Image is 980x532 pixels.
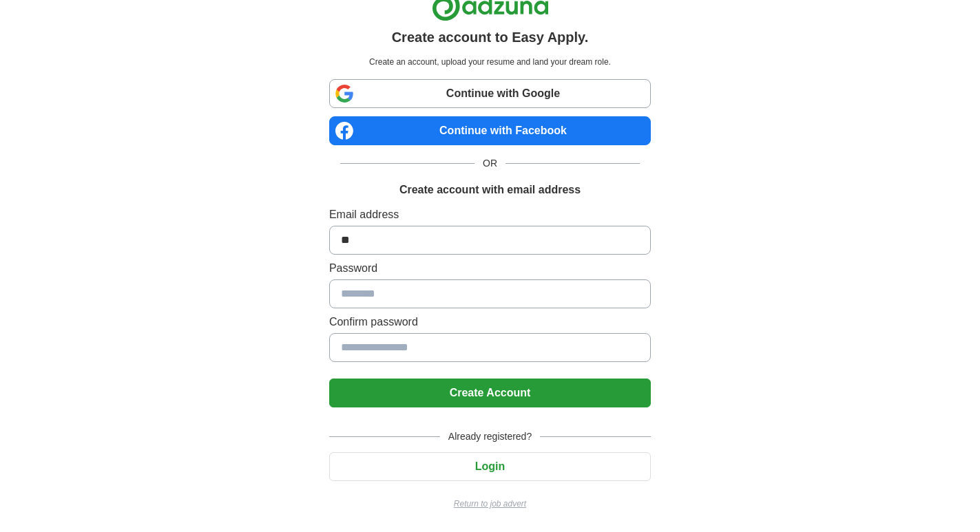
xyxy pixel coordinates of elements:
span: OR [475,156,505,171]
label: Password [329,260,651,277]
button: Create Account [329,379,651,407]
label: Email address [329,206,651,223]
a: Return to job advert [329,498,651,510]
button: Login [329,452,651,481]
a: Continue with Google [329,79,651,108]
p: Create an account, upload your resume and land your dream role. [332,56,648,68]
label: Confirm password [329,314,651,330]
span: Already registered? [440,429,540,444]
h1: Create account to Easy Apply. [392,27,589,47]
h1: Create account with email address [399,182,581,198]
a: Continue with Facebook [329,116,651,145]
a: Login [329,460,651,472]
